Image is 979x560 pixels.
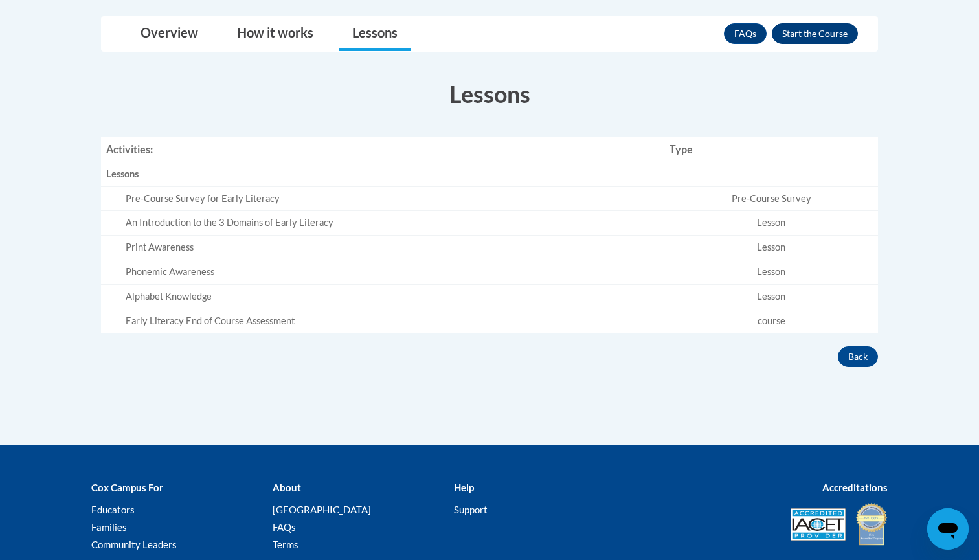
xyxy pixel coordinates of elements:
b: About [273,482,301,493]
a: FAQs [273,521,296,533]
a: Terms [273,539,298,550]
a: [GEOGRAPHIC_DATA] [273,504,371,515]
td: Lesson [664,236,878,260]
iframe: Button to launch messaging window [927,508,969,550]
a: Overview [128,17,211,51]
div: Alphabet Knowledge [126,290,659,304]
a: Community Leaders [91,539,177,550]
div: Lessons [106,168,659,181]
td: Lesson [664,285,878,309]
b: Help [454,482,474,493]
img: IDA® Accredited [855,502,888,547]
a: Families [91,521,127,533]
b: Accreditations [822,482,888,493]
a: Lessons [339,17,411,51]
a: How it works [224,17,326,51]
button: Enroll [772,23,858,44]
div: Early Literacy End of Course Assessment [126,315,659,328]
a: Support [454,504,488,515]
button: Back [838,346,878,367]
td: Lesson [664,211,878,236]
b: Cox Campus For [91,482,163,493]
th: Activities: [101,137,664,162]
td: Lesson [664,260,878,285]
a: FAQs [724,23,767,44]
div: Print Awareness [126,241,659,254]
a: Educators [91,504,135,515]
div: Phonemic Awareness [126,265,659,279]
div: An Introduction to the 3 Domains of Early Literacy [126,216,659,230]
h3: Lessons [101,78,878,110]
td: Pre-Course Survey [664,186,878,211]
td: course [664,309,878,333]
div: Pre-Course Survey for Early Literacy [126,192,659,206]
th: Type [664,137,878,162]
img: Accredited IACET® Provider [791,508,846,541]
